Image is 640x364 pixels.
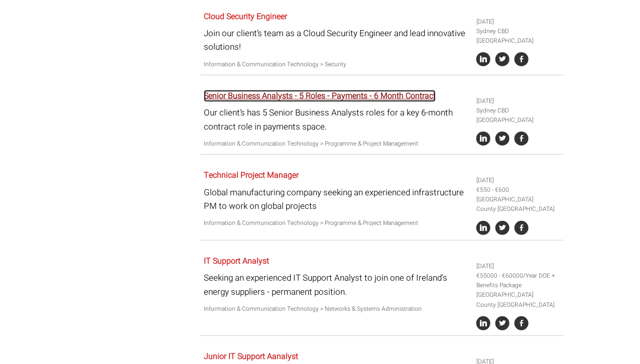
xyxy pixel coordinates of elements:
a: Senior Business Analysts - 5 Roles - Payments - 6 Month Contract [204,90,436,102]
p: Information & Communication Technology > Networks & Systems Administration [204,304,469,314]
a: Junior IT Support Aanalyst [204,350,298,362]
a: IT Support Analyst [204,255,269,267]
li: [DATE] [476,17,560,27]
p: Information & Communication Technology > Security [204,60,469,69]
li: [DATE] [476,176,560,185]
li: Sydney CBD [GEOGRAPHIC_DATA] [476,27,560,46]
p: Our client’s has 5 Senior Business Analysts roles for a key 6-month contract role in payments space. [204,106,469,133]
p: Seeking an experienced IT Support Analyst to join one of Ireland's energy suppliers - permanent p... [204,271,469,298]
p: Information & Communication Technology > Programme & Project Management [204,218,469,228]
li: [GEOGRAPHIC_DATA] County [GEOGRAPHIC_DATA] [476,290,560,309]
a: Technical Project Manager [204,169,299,181]
a: Cloud Security Engineer [204,11,287,23]
p: Join our client’s team as a Cloud Security Engineer and lead innovative solutions! [204,27,469,54]
li: €550 - €600 [476,185,560,195]
li: [GEOGRAPHIC_DATA] County [GEOGRAPHIC_DATA] [476,195,560,214]
li: [DATE] [476,96,560,106]
p: Information & Communication Technology > Programme & Project Management [204,139,469,149]
li: [DATE] [476,262,560,271]
li: €55000 - €60000/Year DOE + Benefits Package [476,271,560,290]
p: Global manufacturing company seeking an experienced infrastructure PM to work on global projects [204,186,469,213]
li: Sydney CBD [GEOGRAPHIC_DATA] [476,106,560,125]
